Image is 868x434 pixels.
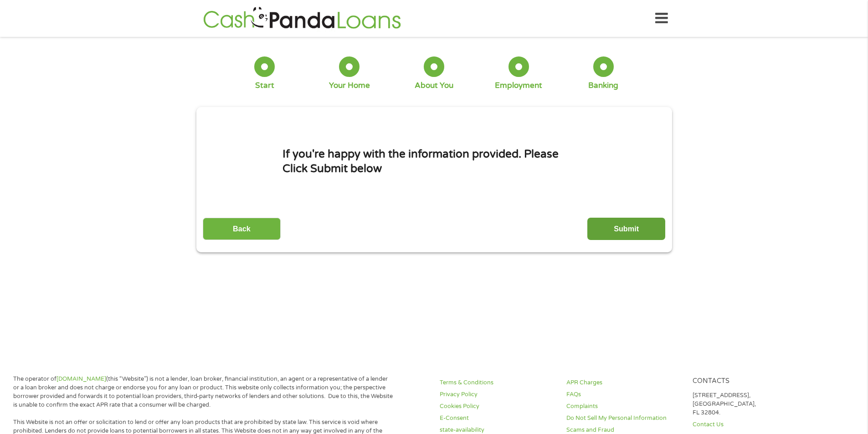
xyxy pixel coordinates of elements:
div: Employment [495,81,542,91]
input: Submit [587,218,665,240]
p: [STREET_ADDRESS], [GEOGRAPHIC_DATA], FL 32804. [693,391,808,417]
h1: If you're happy with the information provided. Please Click Submit below [282,147,586,176]
a: [DOMAIN_NAME] [56,375,106,383]
a: Cookies Policy [440,402,555,411]
img: GetLoanNow Logo [200,5,404,31]
a: Contact Us [693,420,808,429]
div: Your Home [329,81,370,91]
a: Privacy Policy [440,390,555,399]
a: APR Charges [566,378,682,387]
input: Back [203,218,281,240]
a: Terms & Conditions [440,378,555,387]
p: The operator of (this “Website”) is not a lender, loan broker, financial institution, an agent or... [13,375,393,409]
h4: Contacts [693,377,808,386]
a: Do Not Sell My Personal Information [566,414,682,423]
a: FAQs [566,390,682,399]
a: E-Consent [440,414,555,423]
div: Start [255,81,274,91]
div: About You [415,81,453,91]
a: Complaints [566,402,682,411]
div: Banking [588,81,618,91]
